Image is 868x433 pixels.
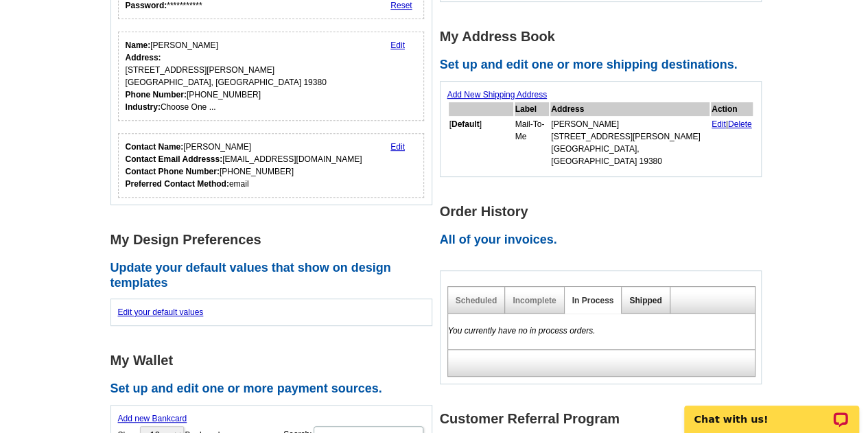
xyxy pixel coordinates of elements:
[440,30,769,44] h1: My Address Book
[110,382,440,397] h2: Set up and edit one or more payment sources.
[118,32,425,121] div: Your personal details.
[629,296,661,305] a: Shipped
[712,119,726,129] a: Edit
[126,142,184,152] strong: Contact Name:
[449,117,513,168] td: [ ]
[126,154,223,164] strong: Contact Email Addresss:
[110,233,440,247] h1: My Design Preferences
[126,40,151,50] strong: Name:
[572,296,614,305] a: In Process
[110,353,440,368] h1: My Wallet
[515,117,550,168] td: Mail-To-Me
[440,204,769,219] h1: Order History
[118,133,425,198] div: Who should we contact regarding order issues?
[126,102,161,112] strong: Industry:
[451,119,480,129] b: Default
[126,39,327,113] div: [PERSON_NAME] [STREET_ADDRESS][PERSON_NAME] [GEOGRAPHIC_DATA], [GEOGRAPHIC_DATA] 19380 [PHONE_NUM...
[675,390,868,433] iframe: LiveChat chat widget
[448,326,596,336] em: You currently have no in process orders.
[126,141,362,190] div: [PERSON_NAME] [EMAIL_ADDRESS][DOMAIN_NAME] [PHONE_NUMBER] email
[126,167,220,176] strong: Contact Phone Number:
[711,102,753,116] th: Action
[390,40,405,50] a: Edit
[711,117,753,168] td: |
[440,233,769,248] h2: All of your invoices.
[550,102,709,116] th: Address
[515,102,550,116] th: Label
[440,412,769,426] h1: Customer Referral Program
[550,117,709,168] td: [PERSON_NAME] [STREET_ADDRESS][PERSON_NAME] [GEOGRAPHIC_DATA], [GEOGRAPHIC_DATA] 19380
[126,90,187,100] strong: Phone Number:
[126,1,167,10] strong: Password:
[447,90,547,100] a: Add New Shipping Address
[390,1,412,10] a: Reset
[126,179,229,189] strong: Preferred Contact Method:
[118,414,187,423] a: Add new Bankcard
[118,307,204,317] a: Edit your default values
[126,53,161,62] strong: Address:
[110,261,440,290] h2: Update your default values that show on design templates
[390,142,405,152] a: Edit
[513,296,556,305] a: Incomplete
[440,58,769,73] h2: Set up and edit one or more shipping destinations.
[728,119,752,129] a: Delete
[456,296,497,305] a: Scheduled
